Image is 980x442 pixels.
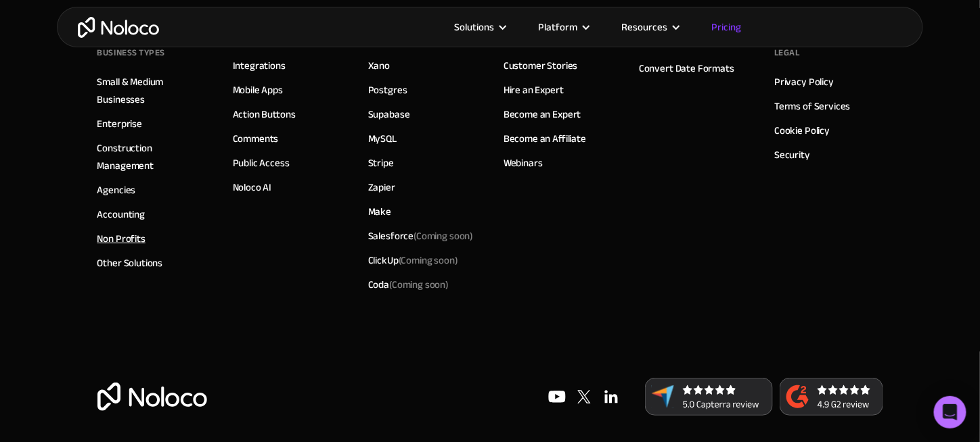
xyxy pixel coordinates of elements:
div: Open Intercom Messenger [934,396,966,428]
a: Terms of Services [774,97,850,115]
a: Become an Expert [504,105,581,123]
a: home [78,17,159,38]
a: Other Solutions [97,254,163,272]
a: Noloco AI [233,178,272,196]
a: Public Access [233,154,290,172]
div: Resources [604,18,694,36]
a: Small & Medium Businesses [97,73,206,108]
a: MySQL [368,130,397,147]
div: Solutions [437,18,521,36]
a: Become an Affiliate [504,130,586,147]
div: Solutions [454,18,494,36]
div: Platform [521,18,604,36]
span: (Coming soon) [414,226,473,245]
span: (Coming soon) [389,275,449,294]
a: Zapier [368,178,395,196]
a: Convert Date Formats [639,59,734,77]
a: Construction Management [97,139,206,174]
div: Salesforce [368,227,474,245]
a: Security [774,146,810,164]
a: Enterprise [97,115,143,132]
a: Pricing [694,18,758,36]
a: Mobile Apps [233,81,283,99]
a: Supabase [368,105,410,123]
a: Postgres [368,81,407,99]
a: Hire an Expert [504,81,564,99]
span: (Coming soon) [399,251,458,270]
div: ClickUp [368,251,458,269]
a: Integrations [233,57,286,74]
a: Login [775,14,820,40]
div: Platform [538,18,577,36]
a: Accounting [97,205,146,223]
a: Comments [233,130,279,147]
a: Customer Stories [504,57,578,74]
div: Resources [621,18,667,36]
a: Non Profits [97,230,146,247]
a: Action Buttons [233,105,296,123]
div: Coda [368,276,449,293]
a: Privacy Policy [774,73,834,91]
a: Make [368,203,391,220]
a: Xano [368,57,390,74]
a: Webinars [504,154,543,172]
a: Get started [830,14,902,40]
a: Stripe [368,154,394,172]
a: Agencies [97,181,136,199]
a: Cookie Policy [774,122,830,139]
